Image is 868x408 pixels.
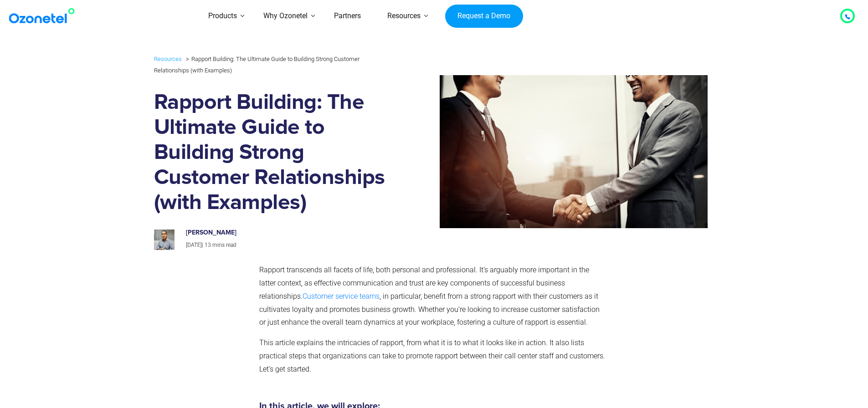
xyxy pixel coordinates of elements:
[259,337,605,376] p: This article explains the intricacies of rapport, from what it is to what it looks like in action...
[154,54,182,64] a: Resources
[212,242,236,248] span: mins read
[303,292,380,301] a: Customer service teams
[259,264,605,329] p: Rapport transcends all facets of life, both personal and professional. It’s arguably more importa...
[154,90,388,215] h1: Rapport Building: The Ultimate Guide to Building Strong Customer Relationships (with Examples)
[445,5,523,28] a: Request a Demo
[186,229,378,237] h6: [PERSON_NAME]
[186,242,202,248] span: [DATE]
[154,229,175,250] img: prashanth-kancherla_avatar-200x200.jpeg
[154,53,360,73] li: Rapport Building: The Ultimate Guide to Building Strong Customer Relationships (with Examples)
[186,240,378,250] p: |
[205,242,211,248] span: 13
